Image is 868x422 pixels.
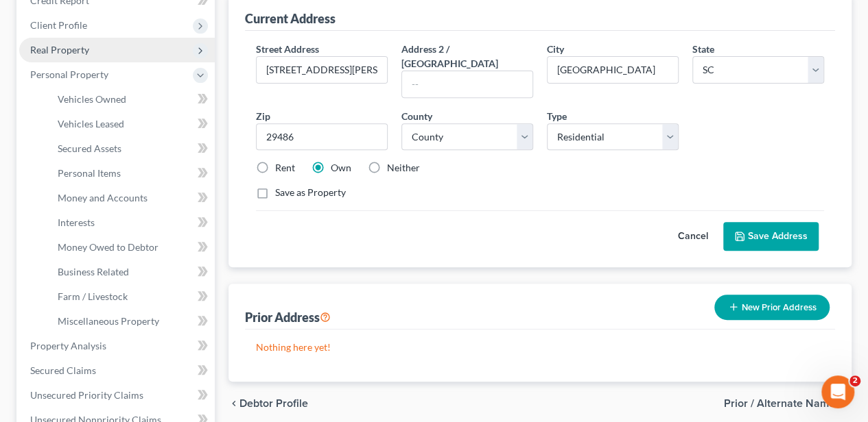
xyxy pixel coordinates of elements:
[58,315,159,327] span: Miscellaneous Property
[30,364,96,376] span: Secured Claims
[30,389,143,401] span: Unsecured Priority Claims
[245,10,336,27] div: Current Address
[58,142,121,154] span: Secured Assets
[19,383,215,408] a: Unsecured Priority Claims
[58,290,128,302] span: Farm / Livestock
[714,295,830,320] button: New Prior Address
[30,44,89,55] span: Real Property
[58,93,126,105] span: Vehicles Owned
[47,235,215,260] a: Money Owed to Debtor
[401,110,432,122] span: County
[47,309,215,334] a: Miscellaneous Property
[548,57,678,83] input: Enter city...
[401,42,533,71] label: Address 2 / [GEOGRAPHIC_DATA]
[849,375,860,386] span: 2
[19,358,215,383] a: Secured Claims
[257,57,387,83] input: Enter street address
[547,109,567,123] label: Type
[58,241,159,253] span: Money Owed to Debtor
[724,398,852,409] button: Prior / Alternate Names chevron_right
[58,118,124,129] span: Vehicles Leased
[724,398,841,409] span: Prior / Alternate Names
[47,260,215,284] a: Business Related
[256,43,319,55] span: Street Address
[19,334,215,358] a: Property Analysis
[58,192,148,203] span: Money and Accounts
[387,161,420,175] label: Neither
[239,398,308,409] span: Debtor Profile
[547,43,564,55] span: City
[58,216,95,228] span: Interests
[58,266,129,277] span: Business Related
[723,222,819,251] button: Save Address
[47,210,215,235] a: Interests
[245,309,331,325] div: Prior Address
[58,167,121,179] span: Personal Items
[256,123,388,151] input: XXXXX
[47,284,215,309] a: Farm / Livestock
[47,186,215,210] a: Money and Accounts
[663,223,723,250] button: Cancel
[275,186,346,199] label: Save as Property
[256,110,270,122] span: Zip
[228,398,308,409] button: chevron_left Debtor Profile
[275,161,295,175] label: Rent
[30,340,106,351] span: Property Analysis
[30,19,87,31] span: Client Profile
[47,112,215,136] a: Vehicles Leased
[331,161,351,175] label: Own
[47,136,215,161] a: Secured Assets
[256,340,824,354] p: Nothing here yet!
[47,161,215,186] a: Personal Items
[821,375,854,408] iframe: Intercom live chat
[402,71,532,97] input: --
[47,87,215,112] a: Vehicles Owned
[228,398,239,409] i: chevron_left
[30,69,108,80] span: Personal Property
[692,43,714,55] span: State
